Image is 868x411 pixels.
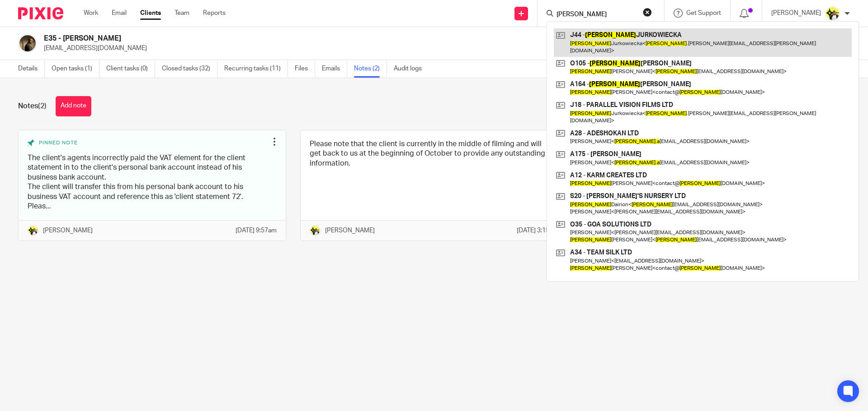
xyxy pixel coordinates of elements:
img: Carine-Starbridge.jpg [826,6,840,21]
span: Get Support [686,10,721,16]
a: Work [84,9,98,18]
button: Add note [56,96,91,116]
a: Team [175,9,189,18]
p: [DATE] 9:57am [236,226,277,235]
a: Reports [203,9,226,18]
a: Details [18,60,45,78]
a: Email [112,9,127,18]
a: Clients [140,9,161,18]
img: Pixie [18,7,63,19]
img: Carine-Starbridge.jpg [28,225,38,236]
p: [PERSON_NAME] [325,226,375,235]
a: Closed tasks (32) [162,60,217,78]
p: [DATE] 3:15pm [517,226,558,235]
h2: E35 - [PERSON_NAME] [44,34,590,43]
a: Notes (2) [354,60,387,78]
p: [PERSON_NAME] [771,9,821,18]
h1: Notes [18,102,47,111]
button: Clear [643,8,652,17]
img: Carine-Starbridge.jpg [310,225,321,236]
a: Emails [322,60,347,78]
a: Open tasks (1) [52,60,99,78]
input: Search [556,11,637,19]
a: Audit logs [394,60,429,78]
div: Pinned note [28,139,268,147]
span: (2) [38,102,47,110]
p: [EMAIL_ADDRESS][DOMAIN_NAME] [44,44,727,53]
p: [PERSON_NAME] [43,226,93,235]
a: Files [295,60,315,78]
img: Kurt%20Egyiawan.jpg [18,34,37,53]
a: Client tasks (0) [106,60,155,78]
a: Recurring tasks (11) [224,60,288,78]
